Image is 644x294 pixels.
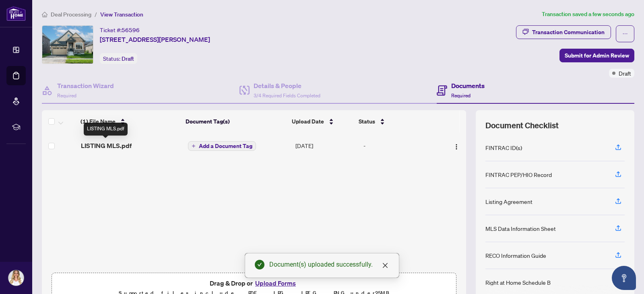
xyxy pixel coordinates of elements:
[269,260,389,269] div: Document(s) uploaded successfully.
[292,133,360,158] td: [DATE]
[363,141,440,150] div: -
[84,123,128,136] div: LISTING MLS.pdf
[188,141,256,151] button: Add a Document Tag
[81,141,132,150] span: LISTING MLS.pdf
[100,35,210,44] span: [STREET_ADDRESS][PERSON_NAME]
[210,278,298,288] span: Drag & Drop or
[485,224,556,233] div: MLS Data Information Sheet
[192,144,196,148] span: plus
[453,144,460,150] img: Logo
[612,266,636,290] button: Open asap
[559,49,634,62] button: Submit for Admin Review
[51,11,91,18] span: Deal Processing
[122,55,134,62] span: Draft
[622,31,628,37] span: ellipsis
[565,49,629,62] span: Submit for Admin Review
[6,6,26,21] img: logo
[292,117,324,126] span: Upload Date
[382,262,388,269] span: close
[254,93,320,99] span: 3/4 Required Fields Completed
[485,170,552,179] div: FINTRAC PEP/HIO Record
[80,117,116,126] span: (1) File Name
[254,81,320,90] h4: Details & People
[485,278,551,287] div: Right at Home Schedule B
[57,93,76,99] span: Required
[450,139,463,152] button: Logo
[619,69,631,78] span: Draft
[182,110,289,133] th: Document Tag(s)
[122,27,140,34] span: 56596
[8,270,24,286] img: Profile Icon
[542,10,634,19] article: Transaction saved a few seconds ago
[355,110,437,133] th: Status
[485,251,546,260] div: RECO Information Guide
[289,110,355,133] th: Upload Date
[100,11,143,18] span: View Transaction
[516,25,611,39] button: Transaction Communication
[100,25,140,35] div: Ticket #:
[485,120,559,131] span: Document Checklist
[199,143,252,149] span: Add a Document Tag
[42,26,93,64] img: IMG-S12449196_1.jpg
[451,81,485,90] h4: Documents
[95,10,97,19] li: /
[188,141,256,151] button: Add a Document Tag
[381,261,390,270] a: Close
[57,81,114,90] h4: Transaction Wizard
[100,53,137,64] div: Status:
[359,117,375,126] span: Status
[255,260,264,269] span: check-circle
[485,143,522,152] div: FINTRAC ID(s)
[485,197,533,206] div: Listing Agreement
[451,93,471,99] span: Required
[77,110,183,133] th: (1) File Name
[532,26,605,39] div: Transaction Communication
[42,12,47,17] span: home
